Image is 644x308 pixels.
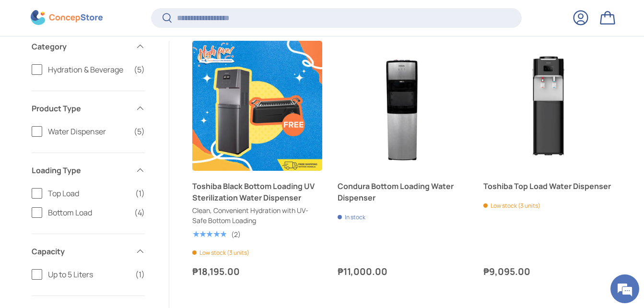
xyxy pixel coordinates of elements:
a: Toshiba Black Bottom Loading UV Sterilization Water Dispenser [192,180,322,203]
span: Hydration & Beverage [48,64,128,75]
span: Product Type [32,103,129,114]
img: ConcepStore [31,11,103,25]
span: (1) [135,269,145,280]
span: Loading Type [32,165,129,176]
summary: Product Type [32,91,145,126]
summary: Capacity [32,234,145,269]
a: Toshiba Top Load Water Dispenser [483,180,613,192]
span: (4) [134,207,145,218]
span: Bottom Load [48,207,129,218]
span: (5) [134,64,145,75]
span: Up to 5 Liters [48,269,129,280]
span: Water Dispenser [48,126,128,137]
span: Top Load [48,188,129,199]
span: (1) [135,188,145,199]
span: Category [32,41,129,52]
a: Toshiba Top Load Water Dispenser [483,41,613,171]
summary: Category [32,29,145,64]
span: Capacity [32,246,129,257]
a: Toshiba Black Bottom Loading UV Sterilization Water Dispenser [192,41,322,171]
a: Condura Bottom Loading Water Dispenser [338,180,468,203]
a: Condura Bottom Loading Water Dispenser [338,41,468,171]
summary: Loading Type [32,153,145,188]
span: (5) [134,126,145,137]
